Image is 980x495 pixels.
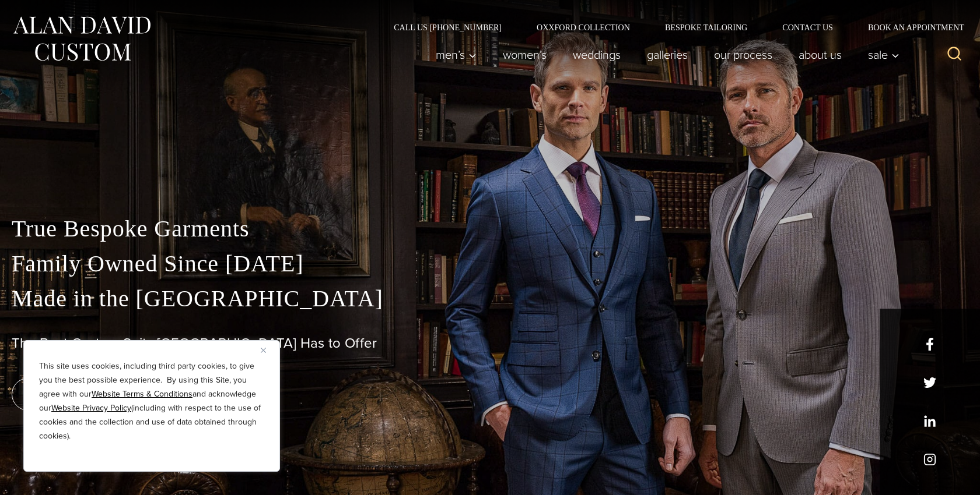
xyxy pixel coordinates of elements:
p: True Bespoke Garments Family Owned Since [DATE] Made in the [GEOGRAPHIC_DATA] [12,211,968,316]
span: Men’s [436,49,477,61]
nav: Primary Navigation [423,43,906,66]
a: weddings [560,43,634,66]
a: Website Privacy Policy [51,402,131,414]
button: View Search Form [940,41,968,69]
p: This site uses cookies, including third party cookies, to give you the best possible experience. ... [39,359,264,443]
nav: Secondary Navigation [376,23,968,31]
a: book an appointment [12,378,175,411]
a: Call Us [PHONE_NUMBER] [376,23,519,31]
img: Close [261,348,266,353]
a: Contact Us [765,23,850,31]
button: Close [261,343,275,357]
a: Oxxford Collection [519,23,647,31]
a: Galleries [634,43,701,66]
a: Bespoke Tailoring [647,23,765,31]
a: Website Terms & Conditions [92,388,192,400]
h1: The Best Custom Suits [GEOGRAPHIC_DATA] Has to Offer [12,335,968,352]
a: Women’s [490,43,560,66]
span: Sale [868,49,900,61]
a: About Us [786,43,855,66]
a: Book an Appointment [850,23,968,31]
img: Alan David Custom [12,13,152,65]
a: Our Process [701,43,786,66]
